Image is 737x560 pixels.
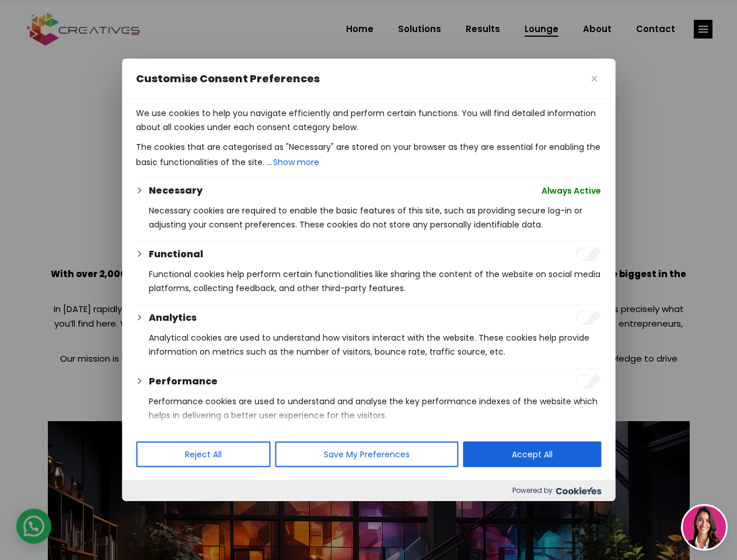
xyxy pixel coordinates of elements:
button: Necessary [149,184,202,198]
input: Enable Performance [575,374,601,388]
img: agent [683,506,726,549]
button: Show more [272,154,320,170]
p: We use cookies to help you navigate efficiently and perform certain functions. You will find deta... [136,106,601,134]
input: Enable Analytics [575,311,601,325]
img: Cookieyes logo [556,487,601,495]
button: Reject All [136,442,270,467]
button: Close [587,72,601,86]
input: Enable Functional [575,247,601,261]
button: Accept All [463,442,601,467]
img: Close [591,76,597,82]
button: Functional [149,247,203,261]
p: Analytical cookies are used to understand how visitors interact with the website. These cookies h... [149,331,601,359]
p: Performance cookies are used to understand and analyse the key performance indexes of the website... [149,394,601,422]
button: Save My Preferences [275,442,458,467]
span: Customise Consent Preferences [136,72,320,86]
div: Powered by [122,480,615,501]
div: Customise Consent Preferences [122,59,615,501]
p: The cookies that are categorised as "Necessary" are stored on your browser as they are essential ... [136,140,601,170]
button: Analytics [149,311,197,325]
p: Necessary cookies are required to enable the basic features of this site, such as providing secur... [149,204,601,232]
p: Functional cookies help perform certain functionalities like sharing the content of the website o... [149,267,601,295]
span: Always Active [542,184,601,198]
button: Performance [149,374,218,388]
